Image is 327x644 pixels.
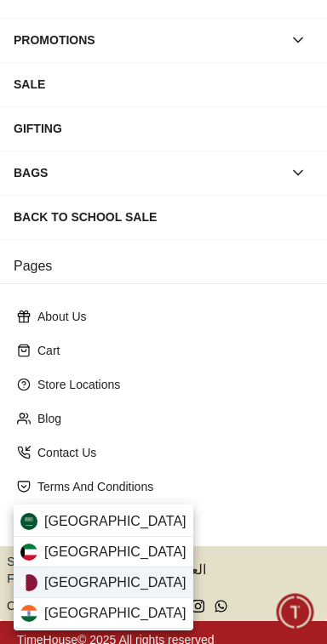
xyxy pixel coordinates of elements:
[20,544,37,561] img: Kuwait
[20,574,37,591] img: Qatar
[277,594,314,631] div: Chat Widget
[20,605,37,622] img: India
[20,513,37,530] img: Saudi Arabia
[44,573,186,593] span: [GEOGRAPHIC_DATA]
[44,511,186,532] span: [GEOGRAPHIC_DATA]
[44,603,186,624] span: [GEOGRAPHIC_DATA]
[44,542,186,562] span: [GEOGRAPHIC_DATA]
